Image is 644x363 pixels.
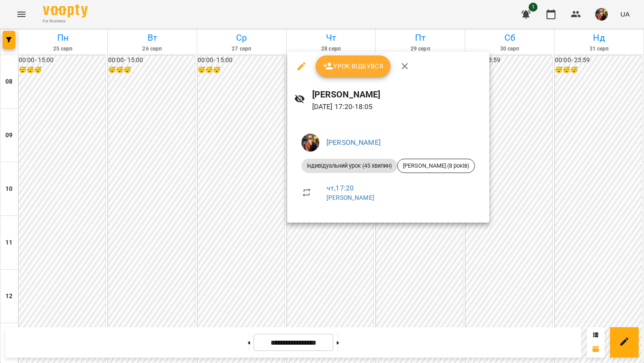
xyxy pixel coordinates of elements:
span: [PERSON_NAME] (8 років) [398,162,475,170]
h6: [PERSON_NAME] [312,88,482,101]
p: [DATE] 17:20 - 18:05 [312,101,482,112]
a: чт , 17:20 [326,184,354,192]
a: [PERSON_NAME] [326,138,381,147]
button: Урок відбувся [316,55,391,77]
span: Індивідуальний урок (45 хвилин) [301,162,397,170]
div: [PERSON_NAME] (8 років) [397,159,475,173]
img: 64c67bdf17accf7feec17070992476f4.jpg [301,134,319,152]
a: [PERSON_NAME] [326,194,374,201]
span: Урок відбувся [323,61,384,72]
